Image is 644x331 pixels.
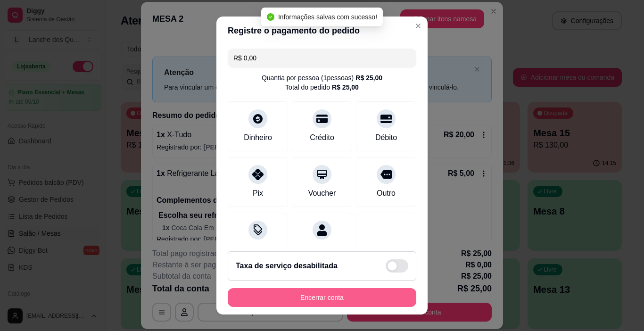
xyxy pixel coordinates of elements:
h2: Taxa de serviço desabilitada [236,260,338,272]
span: Informações salvas com sucesso! [278,13,377,21]
div: R$ 25,00 [355,73,382,83]
div: Crédito [310,132,334,143]
div: R$ 25,00 [332,83,359,92]
div: Outro [377,188,396,199]
div: Dinheiro [244,132,272,143]
button: Close [411,18,426,33]
div: Pix [253,188,263,199]
div: Quantia por pessoa ( 1 pessoas) [262,73,382,83]
div: Voucher [308,188,336,199]
header: Registre o pagamento do pedido [216,17,428,45]
span: check-circle [267,13,274,21]
button: Encerrar conta [228,288,416,307]
div: Total do pedido [285,83,359,92]
input: Ex.: hambúrguer de cordeiro [233,49,411,67]
div: Débito [375,132,397,143]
